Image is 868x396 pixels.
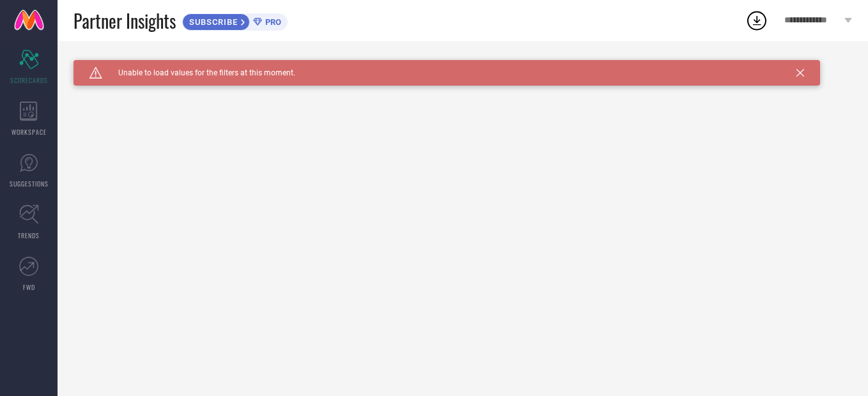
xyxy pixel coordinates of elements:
[74,8,176,34] span: Partner Insights
[183,17,241,27] span: SUBSCRIBE
[23,282,35,292] span: FWD
[745,9,768,32] div: Open download list
[18,231,40,240] span: TRENDS
[12,127,47,137] span: WORKSPACE
[10,75,48,85] span: SCORECARDS
[10,179,49,188] span: SUGGESTIONS
[262,17,281,27] span: PRO
[102,68,295,77] span: Unable to load values for the filters at this moment.
[74,60,852,70] div: Unable to load filters at this moment. Please try later.
[182,10,288,31] a: SUBSCRIBEPRO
